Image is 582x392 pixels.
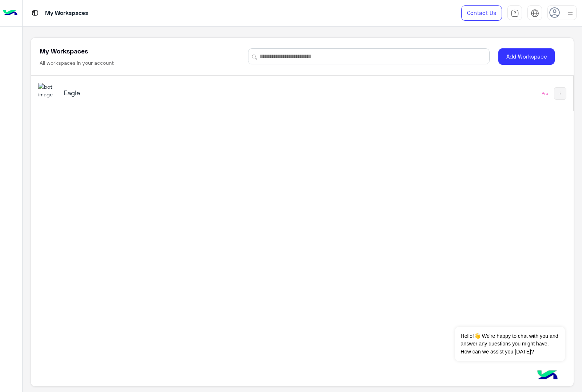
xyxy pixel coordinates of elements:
img: hulul-logo.png [535,363,560,388]
img: Logo [3,5,17,21]
p: My Workspaces [45,8,88,18]
img: tab [511,9,519,17]
a: tab [507,5,522,21]
a: Contact Us [461,5,502,21]
h5: My Workspaces [40,47,88,55]
img: tab [531,9,539,17]
div: Pro [542,91,548,96]
span: Hello!👋 We're happy to chat with you and answer any questions you might have. How can we assist y... [455,327,565,361]
h6: All workspaces in your account [40,59,114,67]
img: tab [31,8,40,17]
img: profile [566,9,575,18]
button: Add Workspace [498,48,555,65]
img: 713415422032625 [38,83,58,99]
h5: Eagle [64,88,254,97]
